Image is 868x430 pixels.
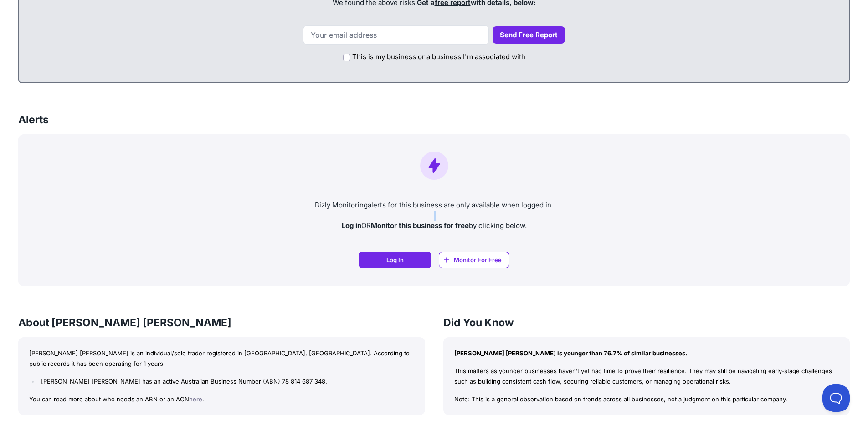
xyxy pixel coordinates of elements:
[493,26,565,44] button: Send Free Report
[454,348,839,359] p: [PERSON_NAME] [PERSON_NAME] is younger than 76.7% of similar businesses.
[439,252,509,268] a: Monitor For Free
[371,221,469,230] strong: Monitor this business for free
[822,384,850,412] iframe: Toggle Customer Support
[454,366,839,387] p: This matters as younger businesses haven’t yet had time to prove their resilience. They may still...
[18,112,49,127] h3: Alerts
[443,315,850,330] h3: Did You Know
[303,25,489,45] input: Your email address
[352,52,525,62] label: This is my business or a business I'm associated with
[18,315,425,330] h3: About [PERSON_NAME] [PERSON_NAME]
[315,201,368,209] a: Bizly Monitoring
[26,221,842,231] p: OR by clicking below.
[189,395,202,403] a: here
[29,394,414,405] p: You can read more about who needs an ABN or an ACN .
[386,255,404,264] span: Log In
[359,252,431,268] a: Log In
[39,376,414,387] li: [PERSON_NAME] [PERSON_NAME] has an active Australian Business Number (ABN) 78 814 687 348.
[454,255,502,264] span: Monitor For Free
[454,394,839,405] p: Note: This is a general observation based on trends across all businesses, not a judgment on this...
[26,200,842,211] p: alerts for this business are only available when logged in.
[342,221,361,230] strong: Log in
[29,348,414,369] p: [PERSON_NAME] [PERSON_NAME] is an individual/sole trader registered in [GEOGRAPHIC_DATA], [GEOGRA...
